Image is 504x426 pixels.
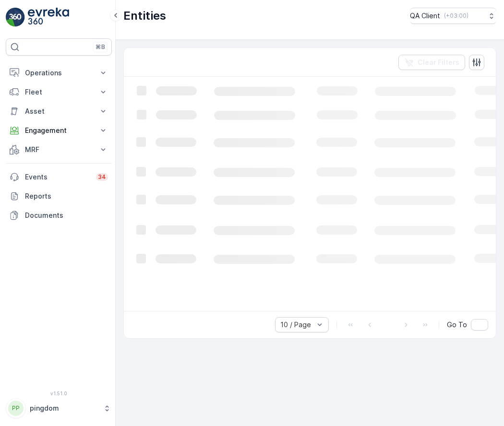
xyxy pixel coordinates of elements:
[447,320,467,330] span: Go To
[6,206,112,225] a: Documents
[25,87,93,97] p: Fleet
[444,12,468,20] p: ( +03:00 )
[6,121,112,140] button: Engagement
[30,403,98,413] p: pingdom
[28,8,69,27] img: logo_light-DOdMpM7g.png
[25,145,93,154] p: MRF
[25,68,93,78] p: Operations
[6,398,112,418] button: PPpingdom
[418,58,459,67] p: Clear Filters
[25,211,108,220] p: Documents
[6,83,112,102] button: Fleet
[25,106,93,116] p: Asset
[6,63,112,83] button: Operations
[25,191,108,201] p: Reports
[6,390,112,396] span: v 1.51.0
[123,8,166,24] p: Entities
[96,43,105,51] p: ⌘B
[6,140,112,159] button: MRF
[410,8,496,24] button: QA Client(+03:00)
[6,167,112,187] a: Events34
[410,11,440,21] p: QA Client
[398,55,465,70] button: Clear Filters
[25,172,90,182] p: Events
[6,102,112,121] button: Asset
[25,126,93,135] p: Engagement
[98,173,106,181] p: 34
[6,187,112,206] a: Reports
[6,8,25,27] img: logo
[8,401,24,416] div: PP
